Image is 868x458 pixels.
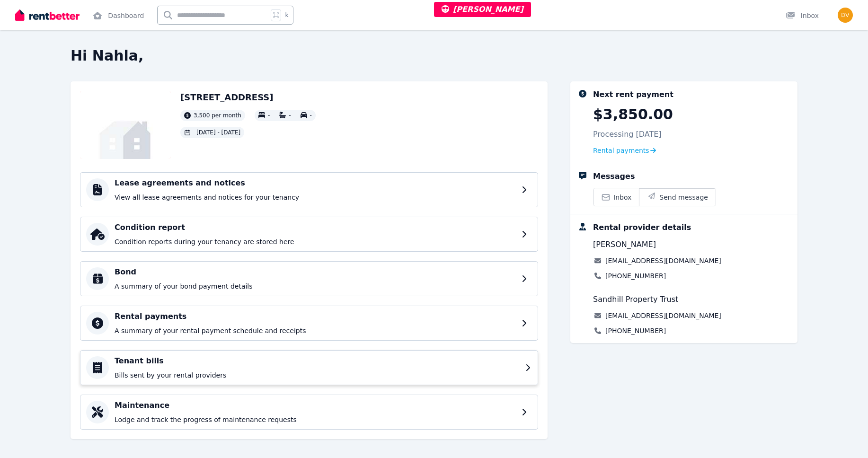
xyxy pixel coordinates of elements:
[115,355,520,367] h4: Tenant bills
[593,294,678,305] span: Sandhill Property Trust
[593,129,662,140] p: Processing [DATE]
[838,8,853,23] img: Dinesh Vaidhya
[593,146,649,155] span: Rental payments
[80,91,171,159] img: Property Url
[115,237,516,247] p: Condition reports during your tenancy are stored here
[593,106,673,123] p: $3,850.00
[593,188,639,206] a: Inbox
[194,112,241,119] span: 3,500 per month
[115,193,516,202] p: View all lease agreements and notices for your tenancy
[593,171,635,182] div: Messages
[605,311,721,320] a: [EMAIL_ADDRESS][DOMAIN_NAME]
[605,256,721,265] a: [EMAIL_ADDRESS][DOMAIN_NAME]
[180,91,316,104] h2: [STREET_ADDRESS]
[115,266,516,278] h4: Bond
[115,370,520,380] p: Bills sent by your rental providers
[115,400,516,411] h4: Maintenance
[593,146,656,155] a: Rental payments
[115,326,516,335] p: A summary of your rental payment schedule and receipts
[605,271,666,281] a: [PHONE_NUMBER]
[659,193,708,202] span: Send message
[639,188,716,206] button: Send message
[442,5,523,14] span: [PERSON_NAME]
[15,8,80,22] img: RentBetter
[196,129,240,136] span: [DATE] - [DATE]
[593,89,673,100] div: Next rent payment
[268,112,270,119] span: -
[115,282,516,291] p: A summary of your bond payment details
[115,415,516,424] p: Lodge and track the progress of maintenance requests
[605,326,666,335] a: [PHONE_NUMBER]
[285,11,288,19] span: k
[115,177,516,189] h4: Lease agreements and notices
[115,222,516,233] h4: Condition report
[310,112,312,119] span: -
[115,311,516,322] h4: Rental payments
[289,112,291,119] span: -
[593,222,691,233] div: Rental provider details
[786,11,819,20] div: Inbox
[71,47,797,64] h2: Hi Nahla,
[593,239,656,250] span: [PERSON_NAME]
[613,193,631,202] span: Inbox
